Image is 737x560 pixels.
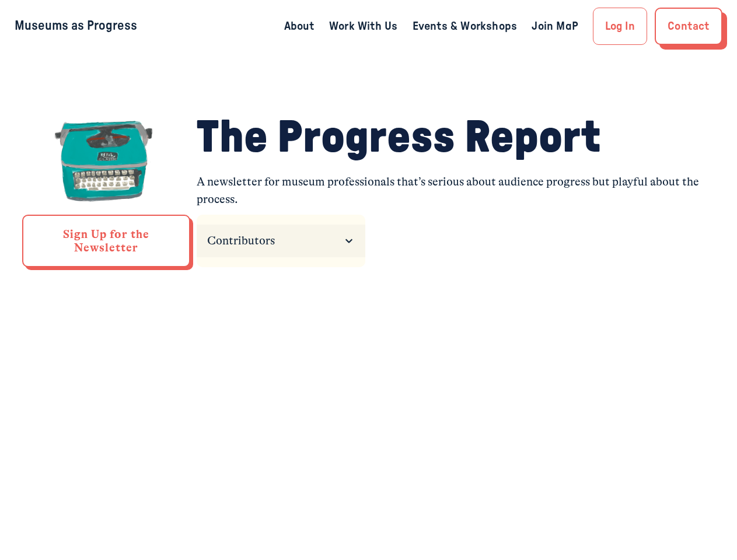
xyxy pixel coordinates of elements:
a: About [284,17,315,36]
span: Contributors [207,232,340,250]
a: Museums as Progress [15,19,137,32]
a: Log In [593,8,647,45]
a: Contact [655,8,722,45]
a: Sign Up for the Newsletter [22,215,191,267]
a: Work With Us [329,17,397,36]
summary: Contributors [197,225,365,257]
a: Join MaP [532,17,578,36]
span: The Progress Report [197,116,601,160]
p: A newsletter for museum professionals that’s serious about audience progress but playful about th... [197,173,715,208]
a: Events & Workshops [413,17,518,36]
